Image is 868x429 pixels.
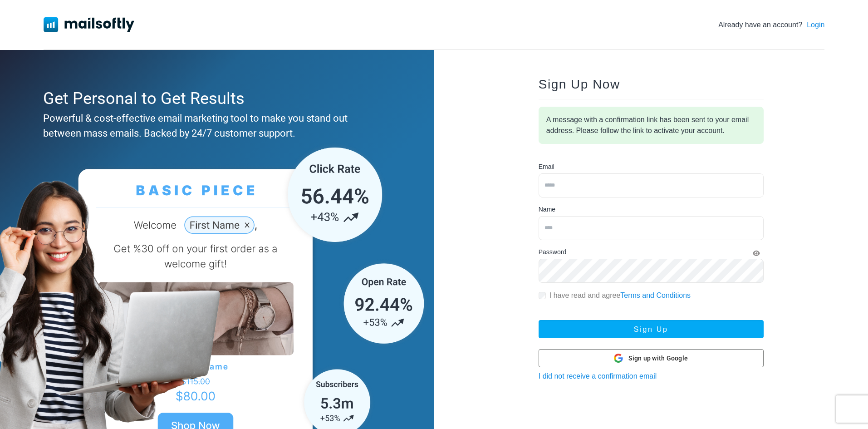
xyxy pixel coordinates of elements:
[539,107,764,144] div: A message with a confirmation link has been sent to your email address. Please follow the link to...
[539,372,657,380] a: I did not receive a confirmation email
[807,20,824,30] a: Login
[539,162,554,172] label: Email
[43,86,387,111] div: Get Personal to Get Results
[44,17,134,32] img: Mailsoftly
[539,77,620,91] span: Sign Up Now
[539,320,764,338] button: Sign Up
[620,291,691,299] a: Terms and Conditions
[539,247,566,257] label: Password
[539,205,555,214] label: Name
[628,354,688,363] span: Sign up with Google
[753,250,760,256] i: Show Password
[43,111,387,141] div: Powerful & cost-effective email marketing tool to make you stand out between mass emails. Backed ...
[718,20,824,30] div: Already have an account?
[539,349,764,367] button: Sign up with Google
[549,290,691,301] label: I have read and agree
